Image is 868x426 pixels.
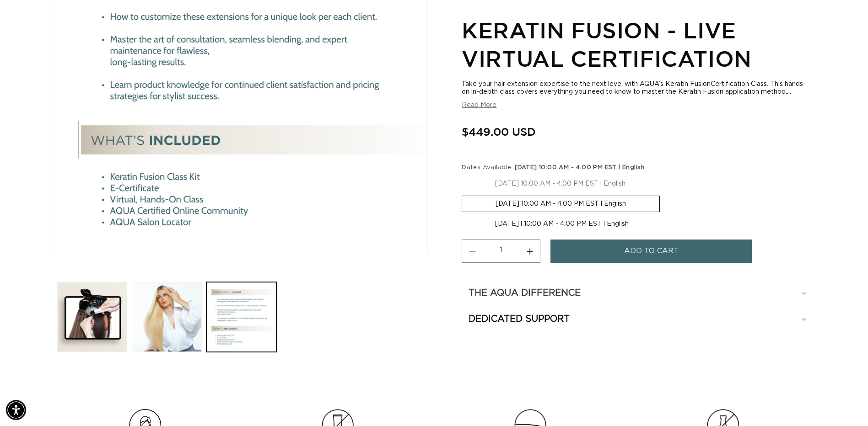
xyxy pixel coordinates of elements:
[6,400,26,420] div: Accessibility Menu
[462,176,659,192] label: [DATE] 10:00 AM - 4:00 PM EST l English
[57,282,127,352] button: Load image 1 in gallery view
[822,382,868,426] iframe: Chat Widget
[469,287,581,299] h2: The Aqua Difference
[132,282,202,352] button: Load image 2 in gallery view
[462,123,536,140] span: $449.00 USD
[469,313,570,325] h2: Dedicated Support
[462,16,813,73] h1: Keratin Fusion - Live Virtual Certification
[206,282,276,352] button: Load image 3 in gallery view
[462,216,662,232] label: [DATE] l 10:00 AM - 4:00 PM EST l English
[462,163,645,172] legend: Dates Available :
[624,240,679,263] span: Add to cart
[462,101,496,109] button: Read More
[462,306,813,332] summary: Dedicated Support
[462,80,813,96] div: Take your hair extension expertise to the next level with AQUA’s Keratin FusionCertification Clas...
[462,280,813,306] summary: The Aqua Difference
[462,196,660,212] label: [DATE] 10:00 AM - 4:00 PM EST l English
[550,240,752,263] button: Add to cart
[515,165,645,170] span: [DATE] 10:00 AM - 4:00 PM EST l English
